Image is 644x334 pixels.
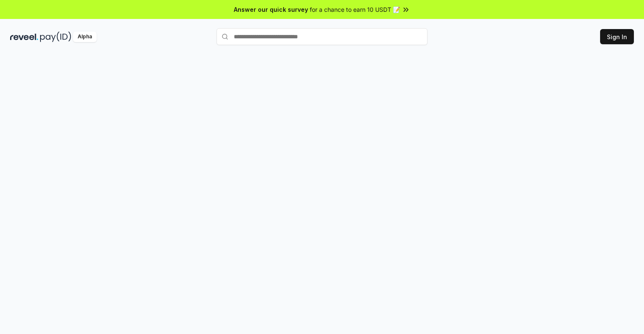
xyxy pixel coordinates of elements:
[234,5,308,14] span: Answer our quick survey
[73,32,97,42] div: Alpha
[10,32,38,42] img: reveel_dark
[600,29,634,44] button: Sign In
[40,32,71,42] img: pay_id
[310,5,400,14] span: for a chance to earn 10 USDT 📝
